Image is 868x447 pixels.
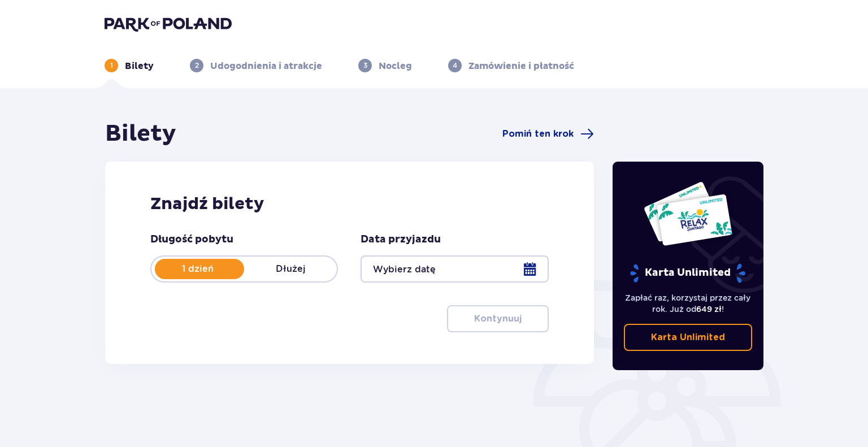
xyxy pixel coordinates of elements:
[105,120,176,148] h1: Bilety
[125,60,154,72] p: Bilety
[244,263,337,275] p: Dłużej
[453,60,457,71] p: 4
[151,263,244,275] p: 1 dzień
[448,59,574,72] div: 4Zamówienie i płatność
[358,59,412,72] div: 3Nocleg
[502,127,594,141] a: Pomiń ten krok
[190,59,322,72] div: 2Udogodnienia i atrakcje
[643,181,733,246] img: Dwie karty całoroczne do Suntago z napisem 'UNLIMITED RELAX', na białym tle z tropikalnymi liśćmi...
[696,305,722,314] span: 649 zł
[624,292,753,315] p: Zapłać raz, korzystaj przez cały rok. Już od !
[361,233,441,246] p: Data przyjazdu
[363,60,367,71] p: 3
[105,16,232,32] img: Park of Poland logo
[447,305,549,332] button: Kontynuuj
[629,263,747,283] p: Karta Unlimited
[468,60,574,72] p: Zamówienie i płatność
[651,331,725,344] p: Karta Unlimited
[379,60,412,72] p: Nocleg
[474,313,522,325] p: Kontynuuj
[105,59,154,72] div: 1Bilety
[150,233,233,246] p: Długość pobytu
[210,60,322,72] p: Udogodnienia i atrakcje
[502,128,574,140] span: Pomiń ten krok
[150,193,549,215] h2: Znajdź bilety
[624,324,753,351] a: Karta Unlimited
[195,60,199,71] p: 2
[110,60,113,71] p: 1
